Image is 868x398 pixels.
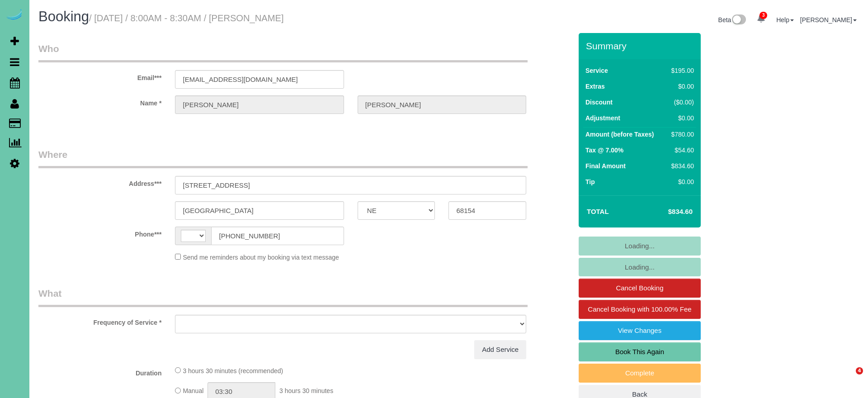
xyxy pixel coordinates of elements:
[752,9,770,29] a: 3
[183,367,283,374] span: 3 hours 30 minutes (recommended)
[38,148,528,168] legend: Where
[759,12,767,19] span: 3
[668,66,694,75] div: $195.00
[585,146,623,155] label: Tax @ 7.00%
[585,82,605,91] label: Extras
[474,340,526,359] a: Add Service
[776,16,794,24] a: Help
[279,388,333,395] span: 3 hours 30 minutes
[668,177,694,186] div: $0.00
[579,300,701,319] a: Cancel Booking with 100.00% Fee
[585,177,595,186] label: Tip
[587,208,609,215] strong: Total
[668,98,694,107] div: ($0.00)
[731,14,746,26] img: New interface
[5,9,24,22] img: Automaid Logo
[837,367,859,389] iframe: Intercom live chat
[800,16,857,24] a: [PERSON_NAME]
[579,279,701,298] a: Cancel Booking
[38,9,89,24] span: Booking
[585,66,608,75] label: Service
[32,365,168,378] label: Duration
[585,114,620,123] label: Adjustment
[668,130,694,139] div: $780.00
[588,305,691,313] span: Cancel Booking with 100.00% Fee
[856,367,863,374] span: 4
[579,342,701,361] a: Book This Again
[586,41,696,51] h3: Summary
[89,13,284,23] small: / [DATE] / 8:00AM - 8:30AM / [PERSON_NAME]
[718,16,746,24] a: Beta
[38,42,528,62] legend: Who
[579,321,701,340] a: View Changes
[32,315,168,327] label: Frequency of Service *
[668,146,694,155] div: $54.60
[32,95,168,108] label: Name *
[38,287,528,307] legend: What
[585,161,626,171] label: Final Amount
[183,388,203,395] span: Manual
[585,98,613,107] label: Discount
[641,208,693,216] h4: $834.60
[668,114,694,123] div: $0.00
[668,161,694,171] div: $834.60
[668,82,694,91] div: $0.00
[585,130,654,139] label: Amount (before Taxes)
[183,254,339,261] span: Send me reminders about my booking via text message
